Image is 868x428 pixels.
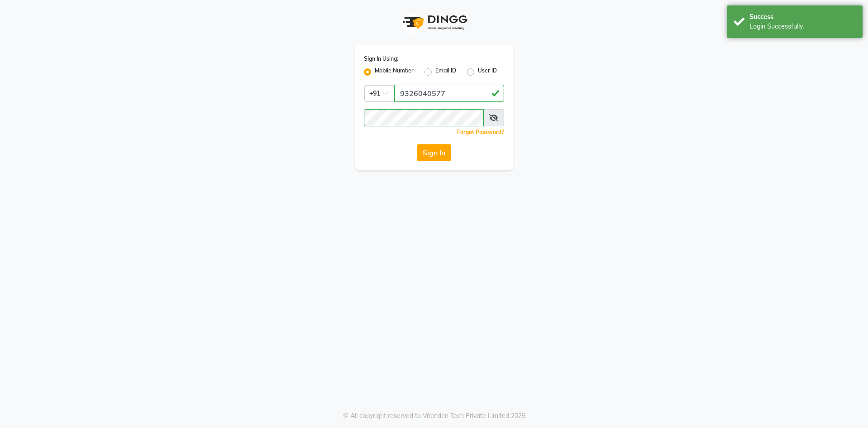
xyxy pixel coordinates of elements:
label: Sign In Using: [364,55,398,63]
label: User ID [478,67,497,77]
input: Username [394,85,504,102]
div: Success [750,12,856,22]
img: logo1.svg [398,9,470,36]
button: Sign In [417,144,451,161]
div: Login Successfully. [750,22,856,31]
a: Forgot Password? [457,129,504,135]
label: Mobile Number [375,67,414,77]
label: Email ID [435,67,456,77]
input: Username [364,109,484,126]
